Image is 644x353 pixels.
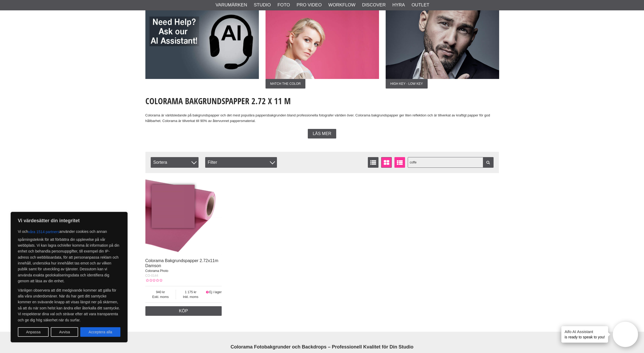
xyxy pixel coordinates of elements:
[145,269,169,273] span: Colorama Photo
[561,326,608,343] div: is ready to speak to you!
[230,344,413,350] strong: Colorama Fotobakgrunder och Backdrops – Professionell Kvalitet för Din Studio
[386,79,428,89] span: High key - Low key
[297,2,322,9] a: Pro Video
[205,157,277,168] div: Filter
[145,295,176,299] span: Exkl. moms
[209,290,222,294] span: Ej i lager
[51,327,78,337] button: Avvisa
[313,131,331,136] span: Läs mer
[205,290,209,294] i: Ej i lager
[145,274,158,278] span: CO-0144
[266,10,379,79] img: Annons:002 ban-colorama-272x11-001.jpg
[394,157,405,168] a: Utökad listvisning
[18,287,120,323] p: Vänligen observera att ditt medgivande kommer att gälla för alla våra underdomäner. När du har ge...
[145,10,259,79] img: Annons:007 ban-elin-AIelin-eng.jpg
[28,227,60,237] button: våra 1514 partners
[18,327,49,337] button: Anpassa
[18,227,120,284] p: Vi och använder cookies och annan spårningsteknik för att förbättra din upplevelse på vår webbpla...
[145,178,222,255] img: Colorama Bakgrundspapper 2.72x11m Damson
[18,217,120,224] p: Vi värdesätter din integritet
[386,10,499,89] a: Annons:005 ban-colorama-272x11-002.jpgHigh key - Low key
[216,2,247,9] a: Varumärken
[392,2,405,9] a: Hyra
[145,290,176,295] span: 940
[483,157,494,168] a: Filtrera
[254,2,271,9] a: Studio
[266,79,306,89] span: Match the color
[565,329,605,334] h4: Aifo AI Assistant
[151,157,199,168] span: Sortera
[11,212,128,342] div: Vi värdesätter din integritet
[277,2,290,9] a: Foto
[386,10,499,79] img: Annons:005 ban-colorama-272x11-002.jpg
[328,2,355,9] a: Workflow
[176,295,205,299] span: Inkl. moms
[145,306,222,316] a: Köp
[145,95,499,107] h1: Colorama Bakgrundspapper 2.72 x 11 m
[145,278,162,283] div: Kundbetyg: 0
[368,157,378,168] a: Listvisning
[145,258,218,268] a: Colorama Bakgrundspapper 2.72x11m Damson
[362,2,386,9] a: Discover
[411,2,429,9] a: Outlet
[176,290,205,295] span: 1 175
[145,113,499,124] p: Colorama är världsledande på bakgrundspapper och det mest populära pappersbakgrunden bland profes...
[381,157,392,168] a: Fönstervisning
[80,327,120,337] button: Acceptera alla
[266,10,379,89] a: Annons:002 ban-colorama-272x11-001.jpgMatch the color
